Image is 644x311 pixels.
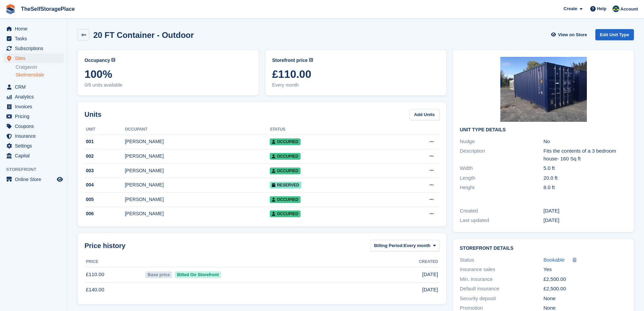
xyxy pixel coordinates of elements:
span: £110.00 [272,68,439,80]
div: Status [460,256,543,264]
span: CRM [15,82,55,92]
img: icon-info-grey-7440780725fd019a000dd9b08b2336e03edf1995a4989e88bcd33f0948082b44.svg [111,58,115,62]
div: Created [460,207,543,215]
a: Preview store [56,175,64,183]
a: TheSelfStoragePlace [18,3,77,15]
td: £110.00 [85,267,144,282]
div: 004 [85,181,125,188]
span: Every month [404,242,431,249]
div: Fits the contents of a 3 bedroom house- 160 Sq ft [544,147,627,162]
span: [DATE] [422,271,438,279]
a: Bookable [544,256,565,264]
span: Storefront [6,166,67,173]
a: menu [3,24,64,34]
span: Subscriptions [15,44,55,53]
span: [DATE] [422,286,438,294]
th: Price [85,257,144,267]
span: View on Store [558,31,587,38]
span: Online Store [15,175,55,184]
div: Nudge [460,138,543,146]
div: [DATE] [544,207,627,215]
img: 5378.jpeg [500,57,587,122]
a: menu [3,151,64,160]
span: Invoices [15,102,55,111]
span: Base price [145,271,172,278]
span: Billed On Storefront [175,271,221,278]
span: 100% [85,68,252,80]
a: menu [3,92,64,102]
span: Tasks [15,34,55,43]
button: Billing Period: Every month [370,240,439,251]
td: £140.00 [85,282,144,297]
span: Storefront price [272,57,308,64]
a: Craigavon [16,64,64,70]
div: Description [460,147,543,162]
h2: Unit Type details [460,127,627,133]
span: Created [419,259,438,265]
div: [PERSON_NAME] [125,181,270,188]
div: 001 [85,138,125,145]
div: 8.0 ft [544,184,627,192]
div: Last updated [460,217,543,224]
span: Bookable [544,257,565,263]
div: No [544,138,627,146]
div: [PERSON_NAME] [125,210,270,217]
span: Occupied [270,196,300,203]
div: 20.0 ft [544,174,627,182]
div: Height [460,184,543,192]
img: Gairoid [613,5,619,12]
a: menu [3,102,64,111]
div: [PERSON_NAME] [125,167,270,174]
a: View on Store [550,29,590,40]
div: Width [460,164,543,172]
th: Unit [85,124,125,135]
span: Create [564,5,577,12]
a: Skelmersdale [16,72,64,78]
span: Sites [15,53,55,63]
div: Length [460,174,543,182]
div: 005 [85,196,125,203]
a: menu [3,175,64,184]
span: Billing Period: [374,242,404,249]
a: menu [3,44,64,53]
span: Insurance [15,131,55,141]
span: Occupied [270,153,300,160]
a: menu [3,121,64,131]
div: [PERSON_NAME] [125,153,270,160]
div: 002 [85,153,125,160]
div: Yes [544,266,627,273]
h2: 20 FT Container - Outdoor [93,30,194,40]
span: Occupancy [85,57,110,64]
div: Security deposit [460,295,543,303]
th: Occupant [125,124,270,135]
a: menu [3,141,64,151]
span: Every month [272,82,439,89]
a: menu [3,112,64,121]
div: [DATE] [544,217,627,224]
a: menu [3,82,64,92]
span: Analytics [15,92,55,102]
a: Edit Unit Type [595,29,634,40]
div: Min. insurance [460,275,543,283]
div: None [544,295,627,303]
div: £2,500.00 [544,285,627,293]
span: Price history [85,241,125,251]
div: 006 [85,210,125,217]
span: Occupied [270,138,300,145]
img: icon-info-grey-7440780725fd019a000dd9b08b2336e03edf1995a4989e88bcd33f0948082b44.svg [309,58,313,62]
h2: Storefront Details [460,246,627,251]
span: Pricing [15,112,55,121]
img: stora-icon-8386f47178a22dfd0bd8f6a31ec36ba5ce8667c1dd55bd0f319d3a0aa187defe.svg [5,4,16,14]
span: Settings [15,141,55,151]
div: [PERSON_NAME] [125,196,270,203]
a: menu [3,53,64,63]
div: Default insurance [460,285,543,293]
a: Add Units [409,109,439,120]
span: Capital [15,151,55,160]
div: [PERSON_NAME] [125,138,270,145]
span: Reserved [270,182,301,188]
span: Occupied [270,210,300,217]
span: 0/6 units available [85,82,252,89]
div: 5.0 ft [544,164,627,172]
div: 003 [85,167,125,174]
